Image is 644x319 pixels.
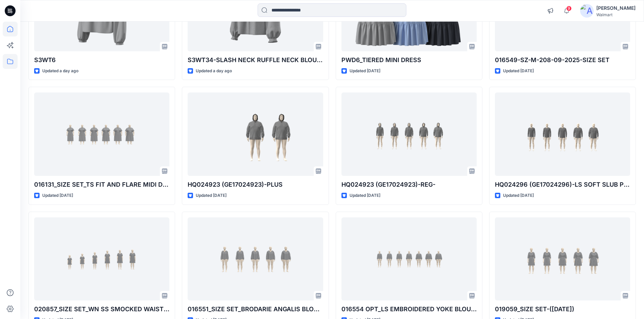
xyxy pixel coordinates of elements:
[341,92,477,176] a: HQ024923 (GE17024923)-REG-
[42,68,78,75] p: Updated a day ago
[34,217,169,301] a: 020857_SIZE SET_WN SS SMOCKED WAIST DR
[503,192,534,199] p: Updated [DATE]
[566,6,572,11] span: 9
[495,304,630,314] p: 019059_SIZE SET-([DATE])
[341,180,477,189] p: HQ024923 (GE17024923)-REG-
[495,180,630,189] p: HQ024296 (GE17024296)-LS SOFT SLUB POCKET CREW-REG
[196,192,226,199] p: Updated [DATE]
[580,4,594,18] img: avatar
[503,68,534,75] p: Updated [DATE]
[596,4,636,12] div: [PERSON_NAME]
[188,304,323,314] p: 016551_SIZE SET_BRODARIE ANGALIS BLOUSE-14-08-2025
[341,304,477,314] p: 016554 OPT_LS EMBROIDERED YOKE BLOUSE [DATE]
[196,68,232,75] p: Updated a day ago
[350,68,380,75] p: Updated [DATE]
[596,12,636,17] div: Walmart
[341,217,477,301] a: 016554 OPT_LS EMBROIDERED YOKE BLOUSE 01-08-2025
[34,92,169,176] a: 016131_SIZE SET_TS FIT AND FLARE MIDI DRESS
[188,55,323,65] p: S3WT34-SLASH NECK RUFFLE NECK BLOUSE
[34,55,169,65] p: S3WT6
[34,180,169,189] p: 016131_SIZE SET_TS FIT AND FLARE MIDI DRESS
[350,192,380,199] p: Updated [DATE]
[341,55,477,65] p: PWD6_TIERED MINI DRESS
[188,92,323,176] a: HQ024923 (GE17024923)-PLUS
[188,180,323,189] p: HQ024923 (GE17024923)-PLUS
[495,92,630,176] a: HQ024296 (GE17024296)-LS SOFT SLUB POCKET CREW-REG
[34,304,169,314] p: 020857_SIZE SET_WN SS SMOCKED WAIST DR
[495,217,630,301] a: 019059_SIZE SET-(26-07-25)
[42,192,73,199] p: Updated [DATE]
[495,55,630,65] p: 016549-SZ-M-208-09-2025-SIZE SET
[188,217,323,301] a: 016551_SIZE SET_BRODARIE ANGALIS BLOUSE-14-08-2025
